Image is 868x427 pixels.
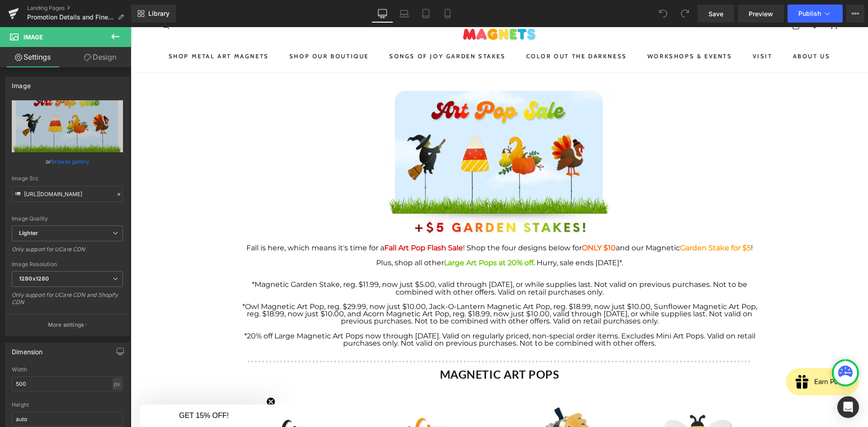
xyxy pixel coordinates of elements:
b: 1280x1280 [19,275,49,282]
a: Design [67,47,133,67]
div: Only support for UCare CDN and Shopify CDN [12,291,123,312]
input: auto [12,376,123,391]
div: Image Src [12,175,123,182]
div: Height [12,402,123,408]
b: Lighter [19,230,38,236]
div: Open Intercom Messenger [837,396,859,418]
a: Tablet [415,5,437,23]
strong: Large Art Pops at 20% off [313,231,403,240]
a: Preview [738,5,784,23]
div: px [113,378,122,390]
a: New Library [131,5,176,23]
a: Browse gallery [51,154,90,169]
strong: Garden Stake for $5 [549,216,620,225]
button: Undo [654,5,672,23]
span: Image [24,33,43,41]
input: auto [12,412,123,427]
span: Save [708,9,723,19]
div: or [12,157,123,166]
strong: ONLY $10 [451,216,485,225]
a: Desktop [372,5,393,23]
span: Fall Art Pop Flash Sale [254,216,332,225]
a: Mobile [437,5,458,23]
div: Only support for UCare CDN [12,246,123,259]
span: Preview [749,9,773,19]
button: More [846,5,864,23]
a: Landing Pages [27,5,131,12]
div: Image Resolution [12,261,123,267]
button: Redo [676,5,694,23]
div: Dimension [12,343,43,356]
span: Promotion Details and Fine Print [27,14,114,21]
span: *20% off Large Magnetic Art Pops now through [DATE]. Valid on regularly priced, non-special order... [113,305,625,320]
p: More settings [48,321,84,329]
span: Publish [798,10,821,17]
input: Link [12,186,123,202]
div: Image Quality [12,216,123,222]
span: Plus, shop all other . Hurry, sale ends [DATE]*. [245,231,492,240]
span: Library [148,9,170,18]
button: More settings [5,314,129,335]
span: *Magnetic Garden Stake, reg. $11.99, now just $5.00, valid through [DATE], or while supplies last... [121,253,617,269]
iframe: To enrich screen reader interactions, please activate Accessibility in Grammarly extension settings [131,27,868,427]
button: Publish [788,5,843,23]
span: *Owl Magnetic Art Pop, reg. $29.99, now just $10.00, Jack-O-Lantern Magnetic Art Pop, reg. $18.99... [112,275,627,298]
iframe: Button to open loyalty program pop-up [655,341,728,368]
div: Image [12,77,31,89]
div: Width [12,366,123,373]
a: Laptop [393,5,415,23]
b: MAGNETIC ART POPS [309,340,429,354]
